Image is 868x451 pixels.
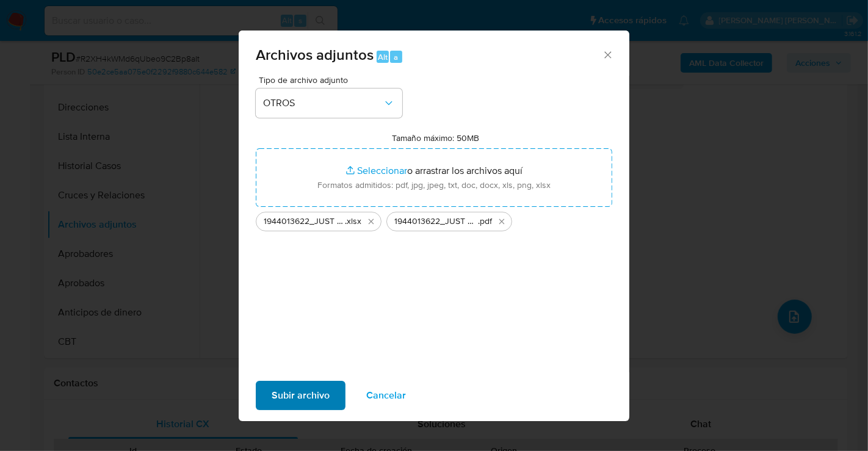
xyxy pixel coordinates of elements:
[392,132,480,143] label: Tamaño máximo: 50MB
[394,51,398,63] span: a
[394,215,478,228] span: 1944013622_JUST TRAVELING TRAVEL SERVICES_SEP25
[259,76,405,84] span: Tipo de archivo adjunto
[263,97,383,109] span: OTROS
[378,51,388,63] span: Alt
[345,215,361,228] span: .xlsx
[256,88,402,118] button: OTROS
[602,49,613,60] button: Cerrar
[264,215,345,228] span: 1944013622_JUST TRAVELING TRAVEL SERVICES_SEP25
[478,215,492,228] span: .pdf
[256,207,612,231] ul: Archivos seleccionados
[494,214,509,229] button: Eliminar 1944013622_JUST TRAVELING TRAVEL SERVICES_SEP25.pdf
[272,382,330,409] span: Subir archivo
[364,214,378,229] button: Eliminar 1944013622_JUST TRAVELING TRAVEL SERVICES_SEP25.xlsx
[256,44,374,65] span: Archivos adjuntos
[256,381,345,410] button: Subir archivo
[350,381,422,410] button: Cancelar
[366,382,406,409] span: Cancelar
